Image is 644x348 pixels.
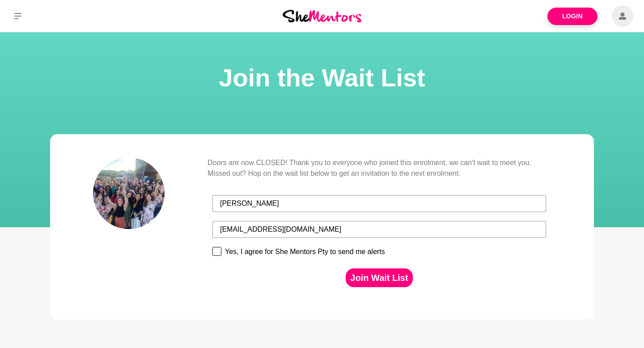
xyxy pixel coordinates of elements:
button: Join Wait List [346,268,412,287]
a: Login [547,8,597,25]
p: Doors are now CLOSED! Thank you to everyone who joined this enrolment, we can't wait to meet you.... [208,157,551,179]
input: Email [212,221,546,238]
h1: Join the Wait List [11,61,633,95]
input: First Name [212,195,546,212]
img: She Mentors Logo [283,10,361,22]
div: Yes, I agree for She Mentors Pty to send me alerts [225,248,385,256]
